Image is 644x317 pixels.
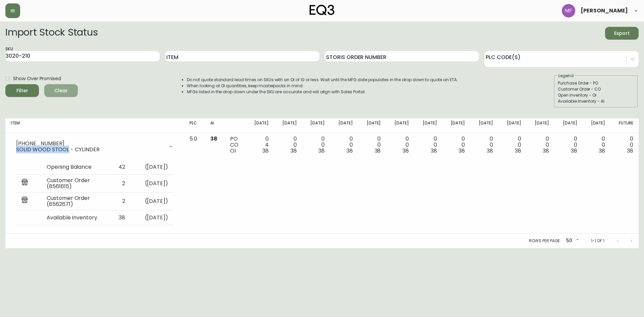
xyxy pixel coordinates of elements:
div: Customer Order - CO [558,86,634,92]
span: 38 [459,147,465,155]
span: 38 [627,147,633,155]
div: 0 0 [391,136,409,154]
span: 38 [543,147,549,155]
th: [DATE] [358,118,386,133]
span: 38 [375,147,381,155]
span: 38 [599,147,605,155]
th: [DATE] [414,118,442,133]
td: 42 [108,160,130,175]
div: 0 0 [308,136,325,154]
span: [PERSON_NAME] [581,8,628,13]
legend: Legend [558,73,574,79]
div: 0 0 [532,136,549,154]
li: MFGs listed in the drop down under the SKU are accurate and will align with Sales Portal. [187,89,458,95]
div: 50 [563,235,580,247]
th: [DATE] [554,118,583,133]
span: Show Over Promised [13,75,61,82]
img: retail_report.svg [21,197,28,205]
span: 38 [346,147,353,155]
span: 38 [431,147,437,155]
div: Open Inventory - OI [558,92,634,98]
div: 0 0 [560,136,577,154]
div: 0 0 [448,136,465,154]
span: Export [610,29,633,38]
div: 0 0 [504,136,521,154]
li: When looking at OI quantities, keep masterpacks in mind. [187,83,458,89]
th: [DATE] [246,118,274,133]
th: [DATE] [386,118,414,133]
th: [DATE] [330,118,358,133]
span: 38 [290,147,297,155]
div: 0 0 [364,136,381,154]
span: 38 [402,147,409,155]
span: 38 [210,135,217,143]
div: [PHONE_NUMBER] [16,141,164,147]
span: 38 [262,147,269,155]
button: Export [605,27,639,40]
div: 0 0 [420,136,437,154]
div: 0 0 [279,136,297,154]
td: 2 [108,175,130,193]
div: 0 0 [616,136,633,154]
th: [DATE] [583,118,611,133]
td: ( [DATE] ) [130,210,174,225]
td: ( [DATE] ) [130,160,174,175]
button: Clear [44,84,78,97]
div: SOLID WOOD STOOL - CYLINDER [16,147,164,153]
td: Customer Order (8562671) [41,193,108,210]
div: Available Inventory - AI [558,98,634,104]
td: 2 [108,193,130,210]
img: 5fd4d8da6c6af95d0810e1fe9eb9239f [562,4,575,17]
button: Filter [5,84,39,97]
div: 0 0 [588,136,605,154]
td: 38 [108,210,130,225]
th: [DATE] [442,118,471,133]
div: 0 0 [476,136,493,154]
th: [DATE] [498,118,527,133]
div: 0 0 [335,136,353,154]
div: 0 4 [251,136,269,154]
span: OI [230,147,236,155]
th: Item [5,118,184,133]
img: retail_report.svg [21,179,28,187]
div: PO CO [230,136,241,154]
td: ( [DATE] ) [130,193,174,210]
div: [PHONE_NUMBER]SOLID WOOD STOOL - CYLINDER [11,136,179,157]
td: 5.0 [184,133,205,234]
h2: Import Stock Status [5,27,98,40]
span: 38 [571,147,577,155]
td: Available Inventory [41,210,108,225]
span: 38 [515,147,521,155]
td: ( [DATE] ) [130,175,174,193]
th: Future [610,118,639,133]
th: PLC [184,118,205,133]
li: Do not quote standard lead times on SKUs with an OI of 10 or less. Wait until the MFG date popula... [187,77,458,83]
div: Filter [16,87,28,95]
td: Opening Balance [41,160,108,175]
span: 38 [487,147,493,155]
th: [DATE] [527,118,555,133]
span: Clear [50,87,72,95]
th: [DATE] [470,118,498,133]
td: Customer Order (8561615) [41,175,108,193]
p: 1-1 of 1 [591,238,604,244]
img: logo [310,5,334,15]
th: [DATE] [274,118,302,133]
th: AI [205,118,225,133]
p: Rows per page: [529,238,561,244]
th: [DATE] [302,118,330,133]
div: Purchase Order - PO [558,80,634,86]
span: 38 [318,147,325,155]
